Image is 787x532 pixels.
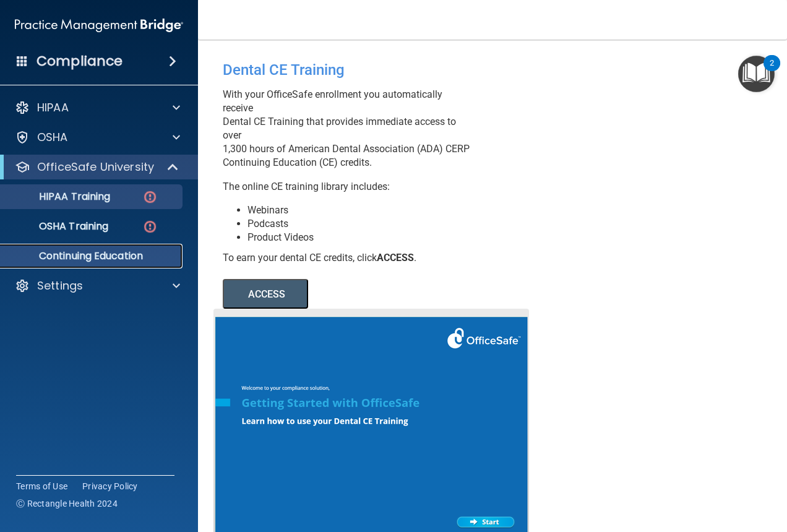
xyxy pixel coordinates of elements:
[15,100,180,115] a: HIPAA
[8,191,110,203] p: HIPAA Training
[223,279,308,309] button: ACCESS
[8,250,177,262] p: Continuing Education
[247,217,474,231] li: Podcasts
[8,220,108,233] p: OSHA Training
[37,278,83,293] p: Settings
[223,52,474,88] div: Dental CE Training
[37,100,69,115] p: HIPAA
[247,231,474,244] li: Product Videos
[142,219,158,234] img: danger-circle.6113f641.png
[223,180,474,194] p: The online CE training library includes:
[37,130,68,145] p: OSHA
[738,56,775,92] button: Open Resource Center, 2 new notifications
[770,63,774,79] div: 2
[15,13,183,38] img: PMB logo
[15,278,180,293] a: Settings
[247,204,474,217] li: Webinars
[223,88,474,169] p: With your OfficeSafe enrollment you automatically receive Dental CE Training that provides immedi...
[16,480,67,492] a: Terms of Use
[82,480,138,492] a: Privacy Policy
[37,160,154,174] p: OfficeSafe University
[223,290,561,299] a: ACCESS
[15,160,179,174] a: OfficeSafe University
[377,252,414,264] b: ACCESS
[16,497,118,510] span: Ⓒ Rectangle Health 2024
[37,53,123,70] h4: Compliance
[142,189,158,205] img: danger-circle.6113f641.png
[15,130,180,145] a: OSHA
[223,251,474,265] div: To earn your dental CE credits, click .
